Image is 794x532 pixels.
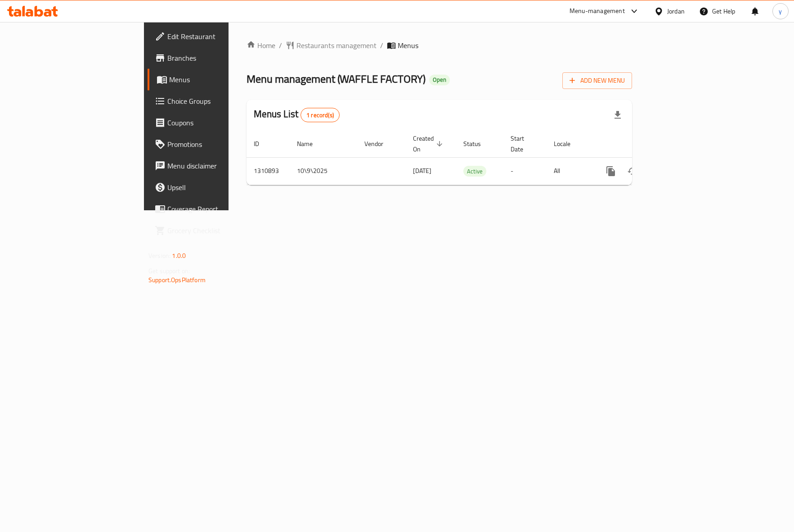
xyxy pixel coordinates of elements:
span: Upsell [167,182,269,193]
a: Promotions [148,133,277,155]
div: Jordan [667,6,685,16]
span: Restaurants management [296,40,377,51]
span: Promotions [167,139,269,150]
span: Menus [169,74,269,85]
span: Version: [148,250,170,262]
a: Upsell [148,177,277,198]
span: Add New Menu [570,75,625,86]
div: Menu-management [570,6,625,17]
span: Coupons [167,117,269,128]
span: Active [463,166,486,177]
a: Menu disclaimer [148,155,277,177]
th: Actions [593,130,694,158]
nav: breadcrumb [247,40,632,51]
table: enhanced table [247,130,694,185]
li: / [380,40,383,51]
span: Start Date [511,133,536,155]
span: Menu management ( WAFFLE FACTORY ) [247,69,426,89]
span: ID [254,138,271,149]
span: Edit Restaurant [167,31,269,42]
span: Menu disclaimer [167,160,269,171]
span: Locale [554,138,582,149]
td: All [547,157,593,185]
li: / [279,40,282,51]
button: Add New Menu [562,72,632,89]
span: Vendor [364,138,395,149]
td: - [503,157,547,185]
div: Active [463,166,486,177]
span: Branches [167,53,269,63]
span: y [779,6,782,16]
td: 10\9\2025 [290,157,357,185]
span: Name [297,138,324,149]
span: 1 record(s) [301,111,339,120]
div: Open [429,75,450,85]
span: 1.0.0 [172,250,186,262]
button: more [600,160,622,182]
a: Restaurants management [286,40,377,51]
a: Coverage Report [148,198,277,220]
span: Open [429,76,450,84]
div: Total records count [301,108,340,122]
h2: Menus List [254,107,340,122]
span: Created On [413,133,445,155]
span: Menus [398,40,418,51]
a: Coupons [148,112,277,133]
a: Menus [148,69,277,90]
span: Choice Groups [167,96,269,106]
a: Choice Groups [148,90,277,112]
button: Change Status [622,160,643,182]
span: [DATE] [413,165,431,177]
a: Edit Restaurant [148,26,277,47]
span: Coverage Report [167,204,269,214]
a: Grocery Checklist [148,220,277,241]
span: Grocery Checklist [167,225,269,236]
div: Export file [607,104,628,126]
a: Support.OpsPlatform [148,274,206,286]
a: Branches [148,47,277,69]
span: Status [463,138,493,149]
span: Get support on: [148,265,190,277]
